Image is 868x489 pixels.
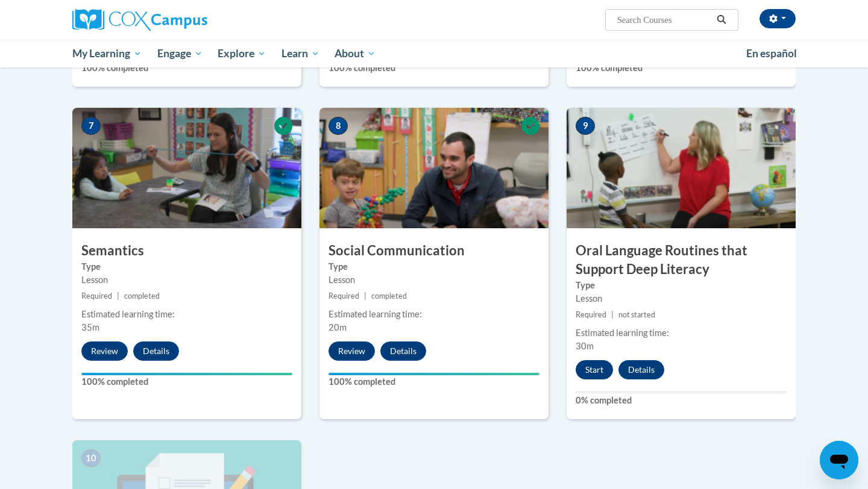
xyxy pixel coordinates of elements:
span: 10 [81,449,101,467]
div: Main menu [54,40,814,67]
span: | [364,291,366,301]
input: Search Courses [616,13,712,27]
div: Lesson [329,273,539,287]
a: En español [738,41,805,66]
label: 100% completed [329,61,539,75]
label: Type [329,260,539,273]
span: En español [746,47,797,60]
div: Lesson [576,292,787,305]
a: About [327,40,384,67]
img: Course Image [72,108,301,228]
label: 100% completed [576,61,787,75]
button: Details [133,341,179,361]
img: Course Image [319,108,549,228]
span: 30m [576,341,594,351]
span: Required [576,310,606,319]
h3: Social Communication [319,241,549,260]
button: Review [329,341,375,361]
span: 8 [329,117,348,135]
button: Search [712,13,731,27]
label: 100% completed [81,61,292,75]
span: | [611,310,614,319]
label: 100% completed [81,375,292,388]
label: Type [81,260,292,273]
span: 9 [576,117,595,135]
span: Required [81,291,112,301]
button: Start [576,360,613,379]
button: Review [81,341,128,361]
button: Account Settings [759,9,796,28]
div: Lesson [81,273,292,287]
span: My Learning [72,46,142,61]
div: Estimated learning time: [329,308,539,321]
img: Course Image [567,108,796,228]
span: Learn [281,46,319,61]
a: Explore [210,40,274,67]
button: Details [380,341,426,361]
div: Estimated learning time: [81,308,292,321]
a: Learn [274,40,327,67]
span: Required [329,291,359,301]
span: completed [371,291,407,301]
h3: Oral Language Routines that Support Deep Literacy [567,241,796,279]
span: About [335,46,376,61]
div: Your progress [329,373,539,375]
a: My Learning [64,40,149,67]
div: Your progress [81,373,292,375]
a: Cox Campus [72,9,301,31]
iframe: Button to launch messaging window [820,441,858,479]
label: 0% completed [576,394,787,407]
label: Type [576,279,787,292]
div: Estimated learning time: [576,326,787,340]
span: not started [618,310,655,319]
span: Explore [218,46,266,61]
span: Engage [157,46,203,61]
label: 100% completed [329,375,539,388]
span: | [117,291,119,301]
span: 35m [81,322,99,332]
span: completed [124,291,160,301]
h3: Semantics [72,241,301,260]
button: Details [618,360,664,379]
img: Cox Campus [72,9,207,31]
span: 20m [329,322,347,332]
a: Engage [149,40,210,67]
span: 7 [81,117,101,135]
